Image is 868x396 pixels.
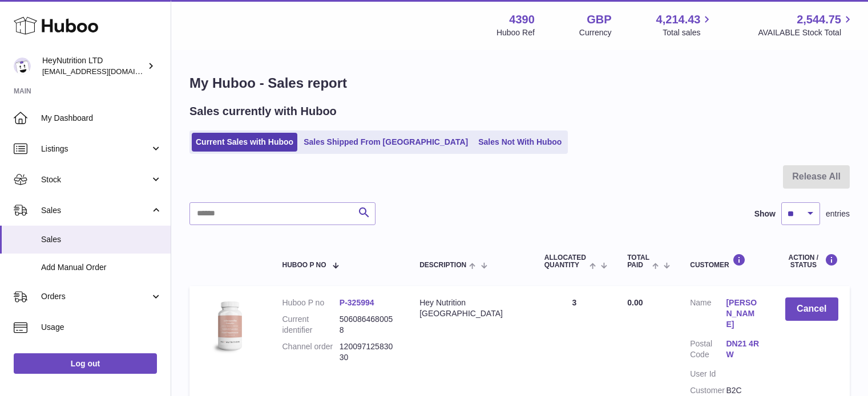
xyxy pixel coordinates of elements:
[474,133,566,152] a: Sales Not With Huboo
[282,314,339,336] dt: Current identifier
[544,254,587,269] span: ALLOCATED Quantity
[189,74,850,92] h1: My Huboo - Sales report
[826,209,850,219] span: entries
[340,298,374,307] a: P-325994
[282,297,339,308] dt: Huboo P no
[656,12,701,27] span: 4,214.43
[41,262,162,273] span: Add Manual Order
[754,209,776,219] label: Show
[42,55,145,77] div: HeyNutrition LTD
[41,291,150,302] span: Orders
[282,341,339,363] dt: Channel order
[579,27,612,38] div: Currency
[627,254,649,269] span: Total paid
[42,67,168,76] span: [EMAIL_ADDRESS][DOMAIN_NAME]
[690,254,762,269] div: Customer
[282,262,326,269] span: Huboo P no
[726,338,762,360] a: DN21 4RW
[419,297,522,319] div: Hey Nutrition [GEOGRAPHIC_DATA]
[690,369,726,379] dt: User Id
[14,353,157,374] a: Log out
[300,133,472,152] a: Sales Shipped From [GEOGRAPHIC_DATA]
[627,298,643,307] span: 0.00
[41,322,162,333] span: Usage
[340,314,397,336] dd: 5060864680058
[758,12,854,38] a: 2,544.75 AVAILABLE Stock Total
[14,58,31,75] img: info@heynutrition.com
[797,12,841,27] span: 2,544.75
[340,341,397,363] dd: 12009712583030
[758,27,854,38] span: AVAILABLE Stock Total
[690,338,726,363] dt: Postal Code
[587,12,611,27] strong: GBP
[726,297,762,330] a: [PERSON_NAME]
[509,12,535,27] strong: 4390
[41,144,150,154] span: Listings
[201,297,258,354] img: 43901725566913.jpg
[41,174,150,185] span: Stock
[41,234,162,245] span: Sales
[785,254,838,269] div: Action / Status
[41,205,150,216] span: Sales
[192,133,297,152] a: Current Sales with Huboo
[690,297,726,333] dt: Name
[785,297,838,321] button: Cancel
[656,12,714,38] a: 4,214.43 Total sales
[419,262,466,269] span: Description
[189,104,337,119] h2: Sales currently with Huboo
[663,27,713,38] span: Total sales
[41,113,162,124] span: My Dashboard
[496,27,535,38] div: Huboo Ref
